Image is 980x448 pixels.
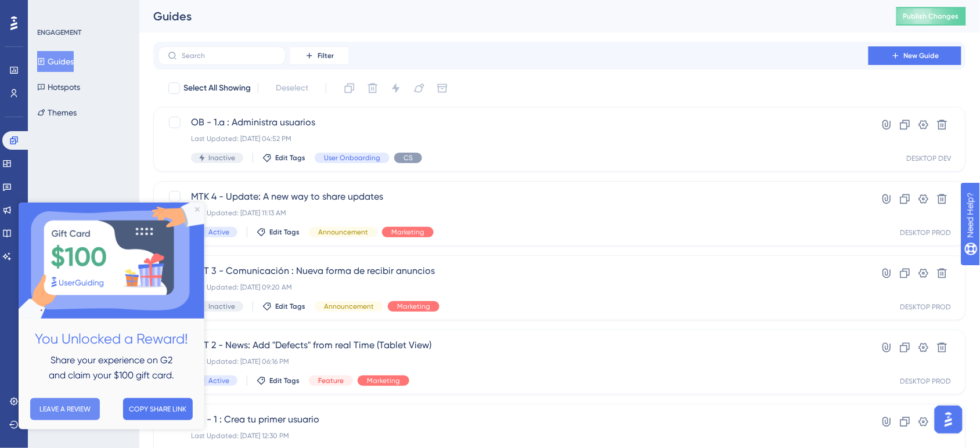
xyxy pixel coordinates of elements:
[191,413,835,427] span: OB - 1 : Crea tu primer usuario
[183,81,251,95] span: Select All Showing
[869,46,961,65] button: New Guide
[275,302,305,311] span: Edit Tags
[9,125,176,148] h2: You Unlocked a Reward!
[318,51,334,60] span: Filter
[37,51,74,72] button: Guides
[208,227,229,237] span: Active
[269,227,300,237] span: Edit Tags
[191,264,835,278] span: MKT 3 - Comunicación : Nueva forma de recibir anuncios
[37,28,81,37] div: ENGAGEMENT
[257,376,300,385] button: Edit Tags
[12,196,81,218] button: LEAVE A REVIEW
[191,115,835,129] span: OB - 1.a : Administra usuarios
[27,3,73,17] span: Need Help?
[391,227,424,237] span: Marketing
[403,153,413,162] span: CS
[318,376,344,385] span: Feature
[367,376,400,385] span: Marketing
[208,302,235,311] span: Inactive
[324,153,380,162] span: User Onboarding
[276,81,308,95] span: Deselect
[208,376,229,385] span: Active
[191,357,835,366] div: Last Updated: [DATE] 06:16 PM
[182,52,276,60] input: Search
[105,196,174,218] button: COPY SHARE LINK
[208,153,235,162] span: Inactive
[896,7,966,26] button: Publish Changes
[397,302,430,311] span: Marketing
[153,8,867,24] div: Guides
[900,228,952,237] div: DESKTOP PROD
[900,302,952,312] div: DESKTOP PROD
[191,208,835,218] div: Last Updated: [DATE] 11:13 AM
[191,134,835,143] div: Last Updated: [DATE] 04:52 PM
[37,77,80,97] button: Hotspots
[290,46,348,65] button: Filter
[907,154,952,163] div: DESKTOP DEV
[176,5,181,9] div: Close Preview
[269,376,300,385] span: Edit Tags
[37,102,77,123] button: Themes
[191,283,835,292] div: Last Updated: [DATE] 09:20 AM
[191,190,835,204] span: MTK 4 - Update: A new way to share updates
[262,153,305,162] button: Edit Tags
[275,153,305,162] span: Edit Tags
[931,402,966,437] iframe: UserGuiding AI Assistant Launcher
[904,51,939,60] span: New Guide
[318,227,368,237] span: Announcement
[32,152,154,163] span: Share your experience on G2
[262,302,305,311] button: Edit Tags
[324,302,374,311] span: Announcement
[900,377,952,386] div: DESKTOP PROD
[265,78,319,99] button: Deselect
[903,12,959,21] span: Publish Changes
[257,227,300,237] button: Edit Tags
[191,338,835,352] span: MKT 2 - News: Add "Defects" from real Time (Tablet View)
[30,167,156,178] span: and claim your $100 gift card.
[191,431,835,440] div: Last Updated: [DATE] 12:30 PM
